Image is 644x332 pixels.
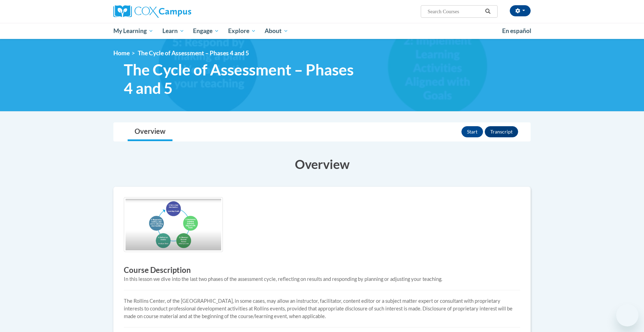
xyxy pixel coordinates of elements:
span: Explore [228,27,256,35]
div: Main menu [103,23,541,39]
a: Home [113,49,130,57]
span: My Learning [113,27,153,35]
div: In this lesson we dive into the last two phases of the assessment cycle, reflecting on results an... [124,275,520,283]
p: The Rollins Center, of the [GEOGRAPHIC_DATA], in some cases, may allow an instructor, facilitator... [124,297,520,320]
a: About [260,23,293,39]
span: Engage [193,27,219,35]
a: Explore [224,23,260,39]
button: Start [461,126,483,137]
h3: Course Description [124,265,520,276]
a: My Learning [109,23,158,39]
span: About [265,27,288,35]
a: Cox Campus [113,5,245,18]
button: Account Settings [510,5,531,16]
span: En español [502,27,531,34]
span: Learn [162,27,184,35]
iframe: Button to launch messaging window [616,304,638,326]
button: Search [483,7,493,16]
a: Engage [188,23,224,39]
a: Overview [128,123,172,141]
img: Cox Campus [113,5,191,18]
span: The Cycle of Assessment – Phases 4 and 5 [138,49,249,57]
a: En español [498,24,536,38]
span: The Cycle of Assessment – Phases 4 and 5 [124,60,364,97]
input: Search Courses [427,7,483,16]
img: Course logo image [124,197,223,252]
a: Learn [158,23,189,39]
button: Transcript [485,126,518,137]
h3: Overview [113,155,531,173]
